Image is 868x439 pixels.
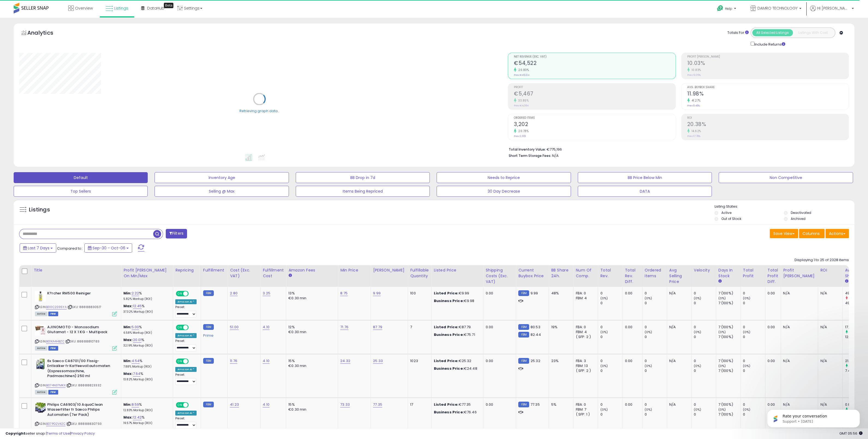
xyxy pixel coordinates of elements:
span: OFF [188,325,197,330]
span: Last 7 Days [28,245,49,251]
div: Min Price [340,267,368,273]
div: 7 (100%) [718,335,740,339]
div: Displaying 1 to 25 of 2328 items [795,258,849,263]
small: 10.83% [690,68,701,72]
div: % [123,359,169,369]
small: (0%) [645,296,652,300]
a: 9.99 [373,291,381,296]
span: All listings currently available for purchase on Amazon [35,346,48,351]
b: K?rcher RM500 Reiniger [47,291,114,297]
div: 17.29% [845,325,867,330]
small: 14.62% [690,129,701,133]
small: (0%) [600,364,608,368]
b: Max: [123,371,133,376]
a: B00C2S95YA [46,305,67,309]
div: % [123,291,169,301]
div: FBM: 13 [576,363,594,368]
div: Retrieving graph data.. [239,108,279,113]
small: Prev: 2,651 [514,135,526,138]
a: 12.45 [133,303,142,309]
small: (0%) [718,364,726,368]
div: % [123,338,169,348]
span: Sep-30 - Oct-06 [93,245,125,251]
label: Active [721,210,731,215]
a: 20.01 [133,337,142,343]
small: (0%) [600,330,608,334]
img: 51LnkHM4L6L._SL40_.jpg [35,402,46,413]
button: Items Being Repriced [296,186,430,197]
small: 20.83% [516,68,529,72]
button: Default [14,172,148,183]
img: 415-JoEvvEL._SL40_.jpg [35,325,46,336]
div: Fulfillment [203,267,225,273]
div: 100 [410,291,427,296]
div: 0 [743,368,765,373]
small: Prev: 8.48% [687,104,700,107]
small: Prev: 17.78% [687,135,700,138]
b: Min: [123,291,132,296]
label: Out of Stock [721,216,741,221]
div: FBA: 0 [576,291,594,296]
div: 7 (100%) [718,368,740,373]
div: Totals For [727,30,749,35]
div: 0.00 [485,359,512,363]
button: Selling @ Max [155,186,289,197]
div: N/A [783,359,814,363]
h2: 11.98% [687,91,849,98]
small: Prev: 9.05% [687,73,701,77]
a: B01KA4HBZC [46,339,64,344]
span: Overview [75,5,93,11]
th: The percentage added to the cost of goods (COGS) that forms the calculator for Min & Max prices. [121,265,173,287]
small: (-0.3%) [848,296,860,300]
div: Total Rev. [600,267,620,279]
div: ( SFP: 2 ) [576,368,594,373]
p: 7.88% Markup (ROI) [123,365,169,369]
button: Non Competitive [719,172,853,183]
div: FBM: 4 [576,296,594,301]
a: 25.33 [373,358,383,364]
a: 41.23 [230,402,239,407]
p: 37.32% Markup (ROI) [123,310,169,314]
div: 13% [288,291,334,296]
h2: 20.38% [687,121,849,129]
b: Listed Price: [434,324,458,330]
a: 73.33 [340,402,350,407]
span: 9.99 [531,291,538,296]
small: 41.27% [690,98,701,103]
p: Message from Support, sent 2d ago [24,21,94,26]
h5: Analytics [27,29,64,38]
div: 0 [645,325,667,330]
label: Deactivated [791,210,811,215]
a: 4.54 [132,358,140,364]
a: B07PG2V42C [46,422,66,426]
a: 12.42 [133,415,142,420]
h2: €54,522 [514,60,675,67]
span: DataHub [147,5,164,11]
span: FBM [48,346,58,351]
div: Total Rev. Diff. [625,267,640,285]
a: 4.10 [263,324,269,330]
span: N/A [552,153,559,158]
div: 0.00 [625,325,638,330]
div: N/A [820,325,838,330]
small: FBM [518,332,529,338]
div: N/A [820,359,838,363]
a: 71.76 [340,324,348,330]
div: N/A [820,291,838,296]
small: FBM [203,324,214,330]
span: ROI [687,117,849,120]
a: 77.35 [373,402,382,407]
button: Sep-30 - Oct-06 [84,243,132,253]
span: Net Revenue (Exc. VAT) [514,55,675,58]
p: 5.82% Markup (ROI) [123,297,169,301]
div: Ordered Items [645,267,665,279]
b: Listed Price: [434,291,458,296]
a: 24.32 [340,358,350,364]
button: Inventory Age [155,172,289,183]
div: 0 [645,291,667,296]
div: Avg BB Share [845,267,865,279]
div: 0 [743,291,765,296]
div: 0 [645,301,667,306]
small: (0%) [743,364,751,368]
div: N/A [669,359,687,363]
